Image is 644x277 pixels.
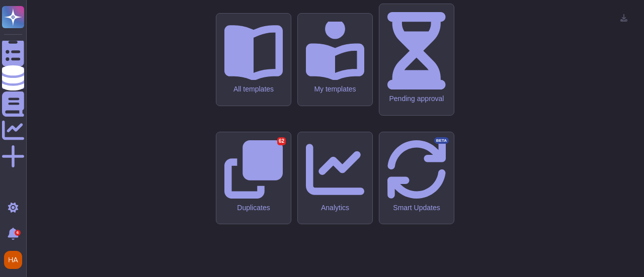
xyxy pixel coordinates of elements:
button: user [2,249,29,271]
div: All templates [224,85,283,94]
div: BETA [434,137,449,144]
div: Pending approval [387,95,446,103]
div: 62 [277,137,286,145]
div: Duplicates [224,204,283,212]
div: Analytics [306,204,364,212]
div: My templates [306,85,364,94]
img: user [4,251,22,269]
div: 6 [15,230,21,236]
div: Smart Updates [387,204,446,212]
